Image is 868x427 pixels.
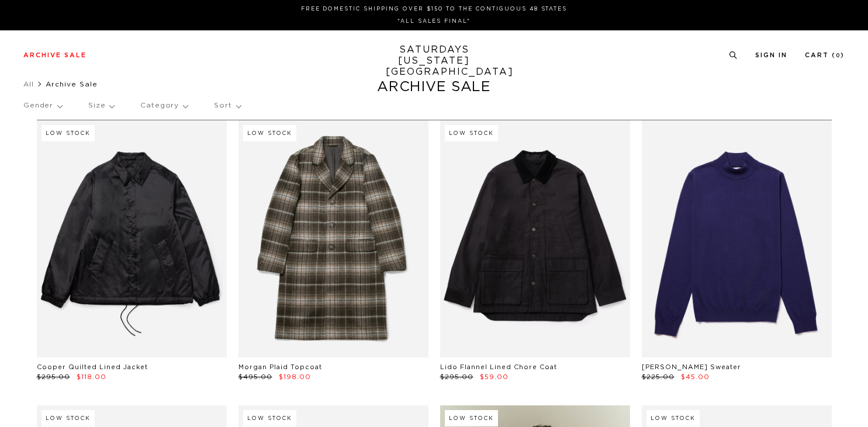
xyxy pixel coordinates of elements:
span: $59.00 [480,374,509,380]
a: Lido Flannel Lined Chore Coat [440,364,557,370]
div: Low Stock [243,410,296,426]
span: $45.00 [681,374,710,380]
div: Low Stock [445,410,498,426]
p: Gender [23,92,62,119]
a: Morgan Plaid Topcoat [238,364,322,370]
a: SATURDAYS[US_STATE][GEOGRAPHIC_DATA] [386,44,482,78]
span: $225.00 [642,374,675,380]
p: Category [140,92,188,119]
p: Sort [214,92,240,119]
p: *ALL SALES FINAL* [28,17,840,26]
div: Low Stock [42,410,95,426]
span: $295.00 [440,374,473,380]
p: FREE DOMESTIC SHIPPING OVER $150 TO THE CONTIGUOUS 48 STATES [28,5,840,13]
p: Size [88,92,114,119]
div: Low Stock [42,125,95,141]
span: $495.00 [238,374,272,380]
span: $198.00 [279,374,311,380]
div: Low Stock [646,410,700,426]
a: Archive Sale [23,52,87,58]
a: [PERSON_NAME] Sweater [642,364,741,370]
a: Cart (0) [805,52,845,58]
span: $295.00 [37,374,70,380]
a: Sign In [755,52,787,58]
a: All [23,81,34,88]
div: Low Stock [243,125,296,141]
small: 0 [836,53,841,58]
div: Low Stock [445,125,498,141]
span: $118.00 [77,374,106,380]
span: Archive Sale [46,81,98,88]
a: Cooper Quilted Lined Jacket [37,364,148,370]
